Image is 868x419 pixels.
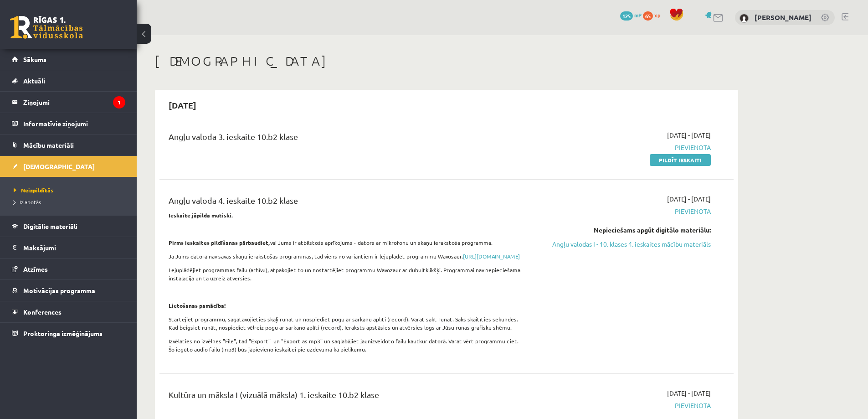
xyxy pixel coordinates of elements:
[169,238,525,247] p: vai Jums ir atbilstošs aprīkojums - dators ar mikrofonu un skaņu ierakstoša programma.
[155,53,738,69] h1: [DEMOGRAPHIC_DATA]
[755,13,812,22] a: [PERSON_NAME]
[169,337,525,353] p: Izvēlaties no izvēlnes "File", tad "Export" un "Export as mp3" un saglabājiet jaunizveidoto failu...
[14,186,53,194] span: Neizpildītās
[654,11,660,19] span: xp
[634,11,642,19] span: mP
[23,286,95,295] span: Motivācijas programma
[12,156,125,177] a: [DEMOGRAPHIC_DATA]
[620,11,642,19] a: 125 mP
[539,207,711,216] span: Pievienota
[12,323,125,344] a: Proktoringa izmēģinājums
[650,154,711,166] a: Pildīt ieskaiti
[169,130,525,147] div: Angļu valoda 3. ieskaite 10.b2 klase
[12,259,125,279] a: Atzīmes
[169,239,270,246] strong: Pirms ieskaites pildīšanas pārbaudiet,
[169,212,233,219] strong: Ieskaite jāpilda mutiski.
[12,70,125,91] a: Aktuāli
[539,143,711,152] span: Pievienota
[12,216,125,237] a: Digitālie materiāli
[539,239,711,249] a: Angļu valodas I - 10. klases 4. ieskaites mācību materiāls
[12,92,125,113] a: Ziņojumi1
[463,253,520,260] a: [URL][DOMAIN_NAME]
[10,16,83,39] a: Rīgas 1. Tālmācības vidusskola
[23,141,74,149] span: Mācību materiāli
[23,113,125,134] legend: Informatīvie ziņojumi
[14,198,41,206] span: Izlabotās
[14,198,128,206] a: Izlabotās
[23,222,77,230] span: Digitālie materiāli
[169,252,525,260] p: Ja Jums datorā nav savas skaņu ierakstošas programmas, tad viens no variantiem ir lejuplādēt prog...
[539,225,711,235] div: Nepieciešams apgūt digitālo materiālu:
[23,92,125,113] legend: Ziņojumi
[159,94,205,116] h2: [DATE]
[14,186,128,194] a: Neizpildītās
[12,301,125,322] a: Konferences
[23,237,125,258] legend: Maksājumi
[23,77,45,85] span: Aktuāli
[12,113,125,134] a: Informatīvie ziņojumi
[667,388,711,398] span: [DATE] - [DATE]
[113,96,125,109] i: 1
[12,280,125,301] a: Motivācijas programma
[12,237,125,258] a: Maksājumi
[169,302,226,309] strong: Lietošanas pamācība!
[169,315,525,331] p: Startējiet programmu, sagatavojieties skaļi runāt un nospiediet pogu ar sarkanu aplīti (record). ...
[169,266,525,282] p: Lejuplādējiet programmas failu (arhīvu), atpakojiet to un nostartējiet programmu Wavozaur ar dubu...
[23,329,103,337] span: Proktoringa izmēģinājums
[740,14,749,23] img: Emīls Miķelsons
[23,265,48,273] span: Atzīmes
[23,162,95,171] span: [DEMOGRAPHIC_DATA]
[539,401,711,410] span: Pievienota
[23,308,62,316] span: Konferences
[620,11,633,21] span: 125
[169,388,525,405] div: Kultūra un māksla I (vizuālā māksla) 1. ieskaite 10.b2 klase
[667,194,711,204] span: [DATE] - [DATE]
[12,49,125,70] a: Sākums
[12,134,125,155] a: Mācību materiāli
[169,194,525,211] div: Angļu valoda 4. ieskaite 10.b2 klase
[667,130,711,140] span: [DATE] - [DATE]
[643,11,653,21] span: 65
[23,55,46,63] span: Sākums
[643,11,665,19] a: 65 xp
